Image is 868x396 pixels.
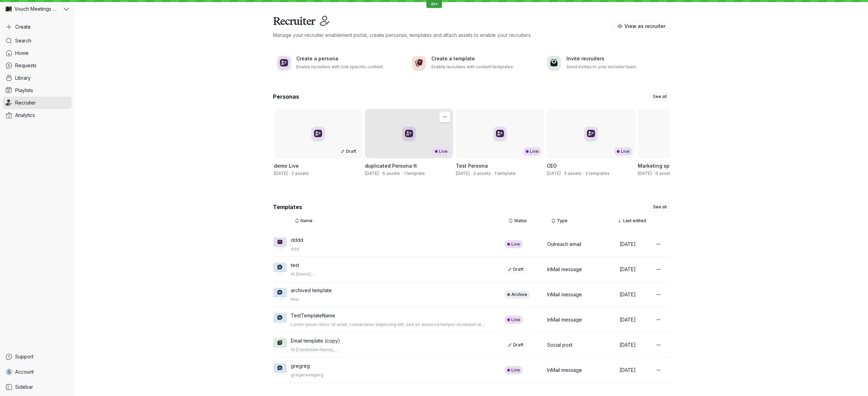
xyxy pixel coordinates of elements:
span: [DATE] [274,171,288,176]
div: Live [504,240,523,248]
span: Last edited [623,217,646,224]
div: Draft [337,147,359,156]
p: [DATE] [620,316,636,323]
p: [DATE] [620,367,636,374]
div: Archive [504,290,530,299]
button: More actions [653,314,664,325]
span: Type [557,217,568,224]
a: archived templatetestArchiveInMail message[DATE]More actions [273,282,670,307]
span: See all [653,93,667,100]
a: Support [3,350,72,363]
button: Vouch Meetings Demo avatarVouch Meetings Demo [3,3,72,15]
p: test [291,262,487,269]
p: InMail message [547,367,582,374]
span: [DATE] [456,171,470,176]
a: Home [3,47,72,59]
p: Outreach email [547,241,581,248]
span: Home [15,50,29,57]
a: Requests [3,59,72,72]
span: 1 template [404,171,425,176]
a: See all [650,203,670,211]
span: Library [15,75,31,81]
span: · [470,171,473,176]
button: More actions [653,239,664,250]
button: More actions [653,365,664,376]
span: duplicated Persona tt [365,163,417,169]
button: Type [551,217,568,225]
p: InMail message [547,316,582,323]
button: View as recruiter [613,21,670,32]
span: S [7,368,11,375]
a: dddddddLiveOutreach email[DATE]More actions [273,232,670,257]
a: testHi [Name],DraftInMail message[DATE]More actions [273,257,670,282]
span: [DATE] [365,171,379,176]
p: [DATE] [620,266,636,273]
div: Live [432,147,450,156]
span: Name [300,217,313,224]
p: gregereeegerg [291,372,487,378]
span: [DATE] [547,171,561,176]
span: · [400,171,404,176]
span: Sidebar [15,384,33,390]
span: 6 assets [655,171,673,176]
h3: Personas [273,93,299,100]
button: Create [3,21,72,33]
span: 1 template [494,171,515,176]
span: 5 assets [564,171,582,176]
span: demo Live [274,163,299,169]
p: Manage your recruiter enablement portal, create personas, templates and attach assets to enable y... [273,32,613,39]
span: Analytics [15,112,35,119]
p: gregreg [291,363,487,369]
p: Email template (copy) [291,337,487,344]
p: [DATE] [620,291,636,298]
p: [DATE] [620,241,636,248]
span: [DATE] [638,171,652,176]
span: Account [15,368,34,375]
a: gregreggregereeegergLiveInMail message[DATE]More actions [273,358,670,383]
span: Support [15,353,33,360]
span: · [652,171,655,176]
span: 2 assets [292,171,309,176]
p: Social post [547,341,572,348]
button: Status [509,217,527,225]
button: Name [295,217,313,225]
span: CEO [547,163,557,169]
a: SAccount [3,366,72,378]
p: ddd [291,246,487,252]
span: 2 assets [473,171,491,176]
h1: Recruiter [273,14,315,28]
span: · [561,171,564,176]
button: More actions [653,339,664,350]
span: · [491,171,494,176]
p: Send invites to your recruiter team. [566,63,666,70]
button: More actions [653,264,664,275]
div: Live [614,147,632,156]
div: Live [504,366,523,374]
p: [DATE] [620,341,636,348]
p: archived template [291,287,487,294]
span: 2 templates [585,171,610,176]
span: Playlists [15,87,33,94]
span: · [379,171,382,176]
button: More actions [653,289,664,300]
span: Requests [15,62,37,69]
p: InMail message [547,266,582,273]
a: Analytics [3,109,72,121]
div: Live [523,147,541,156]
p: TestTemplateName [291,312,487,319]
a: Library [3,72,72,84]
h3: Create a template [431,55,531,62]
span: · [288,171,292,176]
p: test [291,297,487,302]
div: Draft [504,341,527,349]
span: Recruiter [15,99,36,106]
a: Search [3,34,72,47]
span: See all [653,204,667,210]
a: Email template (copy)Hi [Candidate Name],DraftSocial post[DATE]More actions [273,333,670,358]
p: InMail message [547,291,582,298]
p: dddd [291,237,487,244]
p: Enable recruiters with content templates. [431,63,531,70]
a: Playlists [3,84,72,97]
span: Status [514,217,527,224]
span: View as recruiter [624,23,665,30]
